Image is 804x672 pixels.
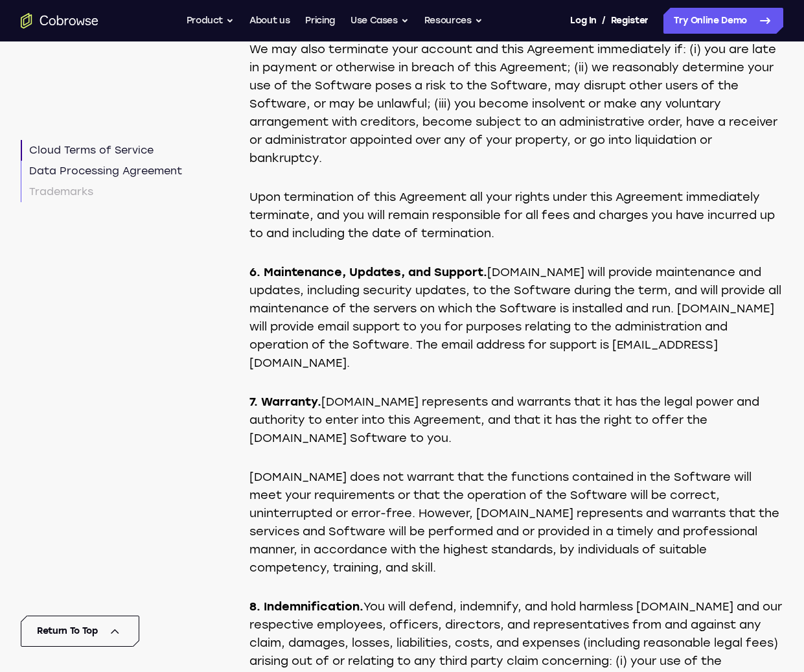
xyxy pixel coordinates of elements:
p: [DOMAIN_NAME] does not warrant that the functions contained in the Software will meet your requir... [249,468,783,577]
strong: 7. Warranty. [249,395,321,409]
button: Use Cases [350,8,409,34]
a: Cloud Terms of Service [21,140,182,161]
p: [DOMAIN_NAME] will provide maintenance and updates, including security updates, to the Software d... [249,263,783,372]
button: Return To Top [21,616,139,647]
p: Upon termination of this Agreement all your rights under this Agreement immediately terminate, an... [249,188,783,242]
strong: 6. Maintenance, Updates, and Support. [249,265,487,279]
button: Product [187,8,235,34]
a: Log In [570,8,596,34]
a: Register [611,8,649,34]
strong: 8. Indemnification. [249,599,363,614]
a: Try Online Demo [663,8,783,34]
p: We may also terminate your account and this Agreement immediately if: (i) you are late in payment... [249,40,783,167]
span: / [602,13,606,29]
a: Pricing [305,8,335,34]
a: Trademarks [21,181,182,202]
a: Go to the home page [21,13,98,29]
p: [DOMAIN_NAME] represents and warrants that it has the legal power and authority to enter into thi... [249,393,783,447]
button: Resources [424,8,483,34]
a: About us [249,8,290,34]
a: Data Processing Agreement [21,161,182,181]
